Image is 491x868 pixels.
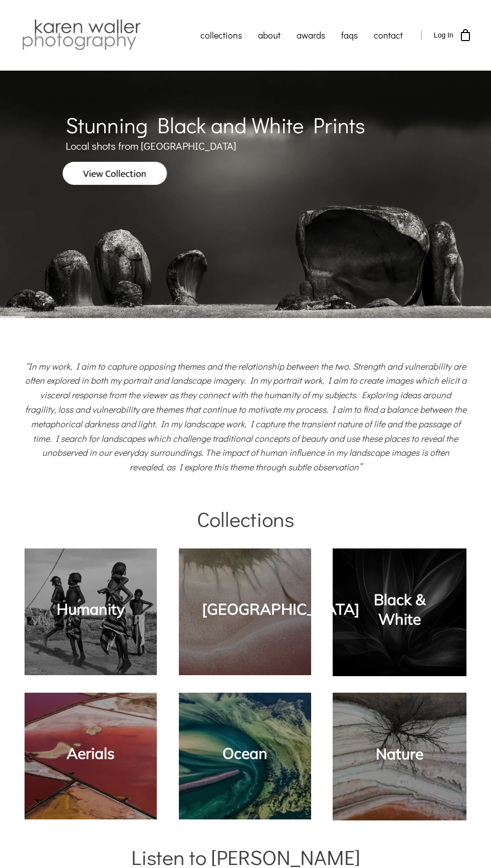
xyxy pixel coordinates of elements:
a: Nature [376,744,423,763]
span: Stunning Black and White Prints [66,111,365,139]
a: Humanity [57,600,125,619]
a: Aerials [67,744,115,763]
img: Karen Waller Photography [20,18,143,53]
span: Log In [434,31,453,39]
span: Collections [197,505,294,532]
span: “In my work, I aim to capture opposing themes and the relationship between the two. Strength and ... [25,360,466,473]
span: Local shots from [GEOGRAPHIC_DATA] [66,139,236,153]
img: View Collection [63,162,167,185]
a: faqs [333,23,366,48]
a: [GEOGRAPHIC_DATA] [202,600,360,619]
a: contact [366,23,411,48]
a: Ocean [222,744,268,763]
a: about [250,23,289,48]
a: collections [192,23,250,48]
a: Black & White [374,590,425,629]
a: awards [289,23,333,48]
